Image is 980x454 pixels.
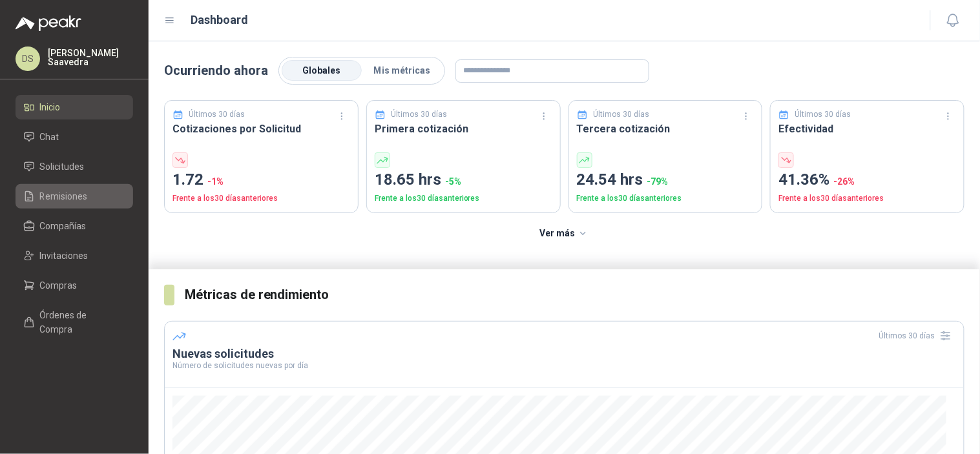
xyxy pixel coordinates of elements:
[647,176,669,187] span: -79 %
[16,15,81,31] img: Logo peakr
[48,48,133,67] p: [PERSON_NAME] Saavedra
[40,278,78,293] span: Compras
[445,176,461,187] span: -5 %
[185,285,964,305] h3: Métricas de rendimiento
[172,192,350,205] p: Frente a los 30 días anteriores
[577,192,755,205] p: Frente a los 30 días anteriores
[172,362,956,369] p: Número de solicitudes nuevas por día
[40,249,89,263] span: Invitaciones
[40,160,85,174] span: Solicitudes
[16,125,133,149] a: Chat
[577,168,755,192] p: 24.54 hrs
[189,108,245,121] p: Últimos 30 días
[40,100,61,114] span: Inicio
[16,184,133,209] a: Remisiones
[879,325,956,346] div: Últimos 30 días
[833,176,855,187] span: -26 %
[172,121,350,137] h3: Cotizaciones por Solicitud
[191,11,249,29] h1: Dashboard
[391,108,447,121] p: Últimos 30 días
[16,243,133,268] a: Invitaciones
[16,303,133,342] a: Órdenes de Compra
[172,346,956,362] h3: Nuevas solicitudes
[164,61,268,81] p: Ocurriendo ahora
[373,65,430,76] span: Mis métricas
[795,108,851,121] p: Últimos 30 días
[577,121,755,137] h3: Tercera cotización
[16,154,133,179] a: Solicitudes
[593,108,649,121] p: Últimos 30 días
[172,168,350,192] p: 1.72
[532,221,596,247] button: Ver más
[375,168,552,192] p: 18.65 hrs
[375,121,552,137] h3: Primera cotización
[16,46,40,71] div: DS
[207,176,224,187] span: -1 %
[40,308,121,336] span: Órdenes de Compra
[40,219,87,233] span: Compañías
[40,189,88,203] span: Remisiones
[778,192,956,205] p: Frente a los 30 días anteriores
[375,192,552,205] p: Frente a los 30 días anteriores
[16,214,133,238] a: Compañías
[40,130,59,144] span: Chat
[16,273,133,298] a: Compras
[16,95,133,119] a: Inicio
[778,168,956,192] p: 41.36%
[778,121,956,137] h3: Efectividad
[303,65,341,76] span: Globales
